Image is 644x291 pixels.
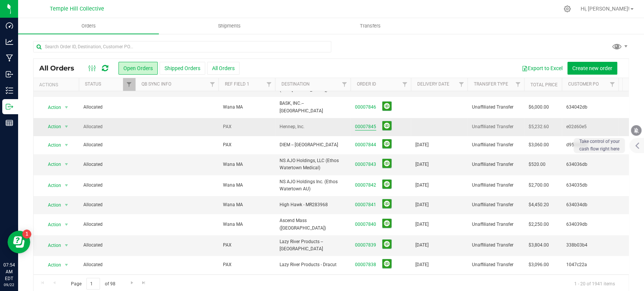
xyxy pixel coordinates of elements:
span: select [62,219,71,230]
span: select [62,240,71,251]
a: Transfers [300,18,441,34]
a: Filter [398,78,411,91]
span: [DATE] [415,141,429,149]
span: Allocated [83,141,131,149]
inline-svg: Inbound [6,70,13,78]
span: Hi, [PERSON_NAME]! [581,6,630,12]
span: d953d242 [566,141,614,149]
span: $2,250.00 [529,221,549,228]
button: Open Orders [118,62,158,75]
span: [DATE] [415,242,429,249]
span: Action [41,200,61,210]
a: Shipments [159,18,300,34]
a: 00007839 [355,242,376,249]
a: 00007845 [355,123,376,130]
a: Destination [281,81,309,87]
span: Transfers [350,23,391,29]
a: 00007843 [355,161,376,168]
span: Unaffiliated Transfer [472,141,520,149]
span: [DATE] [415,221,429,228]
span: [DATE] [415,161,429,168]
div: Manage settings [563,5,572,12]
inline-svg: Dashboard [6,22,13,29]
span: Action [41,121,61,132]
a: 00007844 [355,141,376,149]
span: Lazy River Products -- [GEOGRAPHIC_DATA] [280,238,346,253]
span: 634035db [566,182,614,189]
span: Unaffiliated Transfer [472,242,520,249]
span: $5,232.60 [529,123,549,130]
span: Action [41,140,61,150]
span: select [62,260,71,270]
span: Shipments [208,23,251,29]
span: PAX [223,141,232,149]
span: Ascend Mass ([GEOGRAPHIC_DATA]) [280,217,346,231]
span: Allocated [83,201,131,208]
p: 09/22 [3,282,15,288]
span: NS AJO Holdings, LLC (Ethos Watertown Medical) [280,157,346,172]
span: Unaffiliated Transfer [472,201,520,208]
span: Orders [71,23,106,29]
span: PAX [223,242,232,249]
span: Wana MA [223,182,243,189]
a: Filter [512,78,524,91]
span: Wana MA [223,221,243,228]
a: Go to the last page [138,278,149,288]
span: 634042db [566,104,614,111]
a: Filter [263,78,275,91]
span: [DATE] [415,182,429,189]
a: Filter [123,78,135,91]
a: Filter [606,78,618,91]
span: High Hawk - MR283968 [280,201,346,208]
span: Hennep, Inc. [280,123,346,130]
a: Status [85,81,101,87]
a: Ref Field 1 [224,81,249,87]
span: 634034db [566,201,614,208]
span: $520.00 [529,161,546,168]
span: Allocated [83,123,131,130]
span: e02d60e5 [566,123,614,130]
button: Create new order [567,62,617,75]
span: Allocated [83,221,131,228]
span: select [62,200,71,210]
inline-svg: Outbound [6,103,13,110]
iframe: Resource center [8,231,30,253]
span: BASK, INC.--[GEOGRAPHIC_DATA] [280,100,346,114]
span: $6,000.00 [529,104,549,111]
span: Unaffiliated Transfer [472,104,520,111]
span: Allocated [83,242,131,249]
span: Allocated [83,261,131,268]
span: [DATE] [415,201,429,208]
span: select [62,140,71,150]
a: Filter [455,78,467,91]
span: Wana MA [223,161,243,168]
span: 1 - 20 of 1941 items [568,278,621,289]
a: 00007842 [355,182,376,189]
a: 00007841 [355,201,376,208]
span: Unaffiliated Transfer [472,261,520,268]
a: Filter [206,78,218,91]
input: 1 [86,278,100,289]
button: All Orders [207,62,240,75]
button: Shipped Orders [160,62,205,75]
span: $4,450.20 [529,201,549,208]
span: Unaffiliated Transfer [472,182,520,189]
span: Action [41,240,61,251]
a: Delivery Date [417,81,449,87]
a: Customer PO [568,81,598,87]
a: Transfer Type [473,81,508,87]
a: 00007846 [355,104,376,111]
span: 338b03b4 [566,242,614,249]
span: Lazy River Products - Dracut [280,261,346,268]
span: Action [41,159,61,170]
span: NS AJO Holdings Inc. (Ethos Watertown AU) [280,178,346,193]
span: Allocated [83,182,131,189]
span: Wana MA [223,201,243,208]
span: PAX [223,123,232,130]
inline-svg: Inventory [6,87,13,94]
span: 1047c22a [566,261,614,268]
a: Orders [18,18,159,34]
span: 634039db [566,221,614,228]
a: QB Sync Info [141,81,171,87]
